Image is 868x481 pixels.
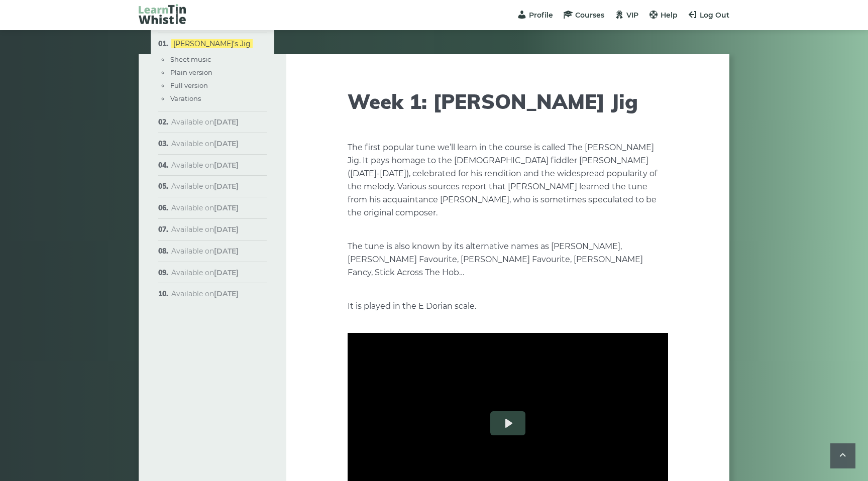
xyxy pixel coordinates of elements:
[348,141,668,219] p: The first popular tune we’ll learn in the course is called The [PERSON_NAME] Jig. It pays homage ...
[661,11,678,20] span: Help
[214,117,239,127] strong: [DATE]
[214,182,239,191] strong: [DATE]
[214,289,239,298] strong: [DATE]
[171,289,239,298] span: Available on
[688,11,729,20] a: Log Out
[348,240,668,279] p: The tune is also known by its alternative names as [PERSON_NAME], [PERSON_NAME] Favourite, [PERSO...
[517,11,553,20] a: Profile
[348,300,668,313] p: It is played in the E Dorian scale.
[171,247,239,256] span: Available on
[171,225,239,234] span: Available on
[214,225,239,234] strong: [DATE]
[563,11,604,20] a: Courses
[171,117,239,127] span: Available on
[214,247,239,256] strong: [DATE]
[171,161,239,170] span: Available on
[171,139,239,148] span: Available on
[170,81,208,89] a: Full version
[214,161,239,170] strong: [DATE]
[171,39,253,48] a: [PERSON_NAME]’s Jig
[648,11,678,20] a: Help
[529,11,553,20] span: Profile
[614,11,638,20] a: VIP
[171,182,239,191] span: Available on
[214,203,239,212] strong: [DATE]
[700,11,729,20] span: Log Out
[214,268,239,277] strong: [DATE]
[139,4,186,24] img: LearnTinWhistle.com
[170,94,201,102] a: Varations
[214,139,239,148] strong: [DATE]
[171,203,239,212] span: Available on
[170,55,211,63] a: Sheet music
[171,268,239,277] span: Available on
[170,68,212,76] a: Plain version
[575,11,604,20] span: Courses
[348,89,668,113] h1: Week 1: [PERSON_NAME] Jig
[626,11,638,20] span: VIP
